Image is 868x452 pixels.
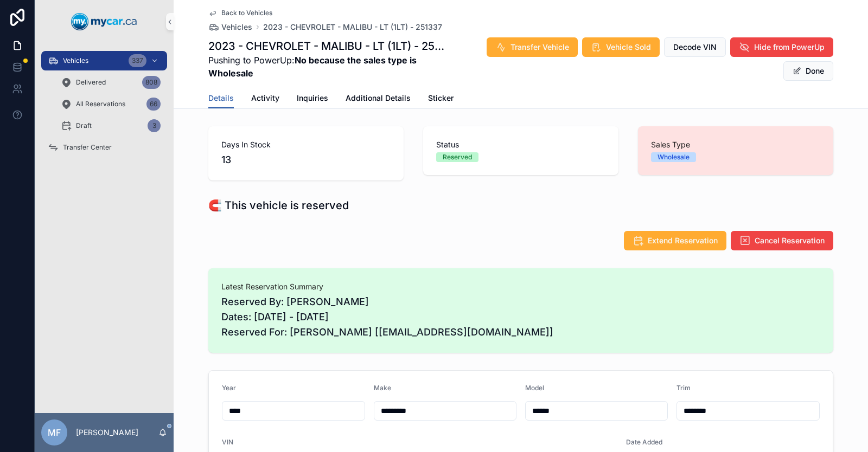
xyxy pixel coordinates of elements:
[251,93,279,104] span: Activity
[251,88,279,110] a: Activity
[428,88,454,110] a: Sticker
[76,121,92,130] span: Draft
[48,426,61,439] span: MF
[263,22,442,33] a: 2023 - CHEVROLET - MALIBU - LT (1LT) - 251337
[208,54,448,80] span: Pushing to PowerUp:
[221,294,820,340] span: Reserved By: [PERSON_NAME] Dates: [DATE] - [DATE] Reserved For: [PERSON_NAME] [[EMAIL_ADDRESS][DO...
[146,98,161,111] div: 66
[71,13,137,30] img: App logo
[54,116,167,135] a: Draft3
[41,138,167,157] a: Transfer Center
[208,88,234,109] a: Details
[148,119,161,132] div: 3
[624,231,726,250] button: Extend Reservation
[730,37,833,57] button: Hide from PowerUp
[443,152,472,162] div: Reserved
[673,42,717,53] span: Decode VIN
[297,93,328,104] span: Inquiries
[346,88,411,110] a: Additional Details
[54,94,167,114] a: All Reservations66
[54,73,167,92] a: Delivered808
[221,22,252,33] span: Vehicles
[582,37,660,57] button: Vehicle Sold
[63,56,88,65] span: Vehicles
[63,143,112,152] span: Transfer Center
[208,22,252,33] a: Vehicles
[41,51,167,70] a: Vehicles337
[648,235,718,246] span: Extend Reservation
[525,384,544,392] span: Model
[208,93,234,104] span: Details
[487,37,578,57] button: Transfer Vehicle
[221,152,391,167] span: 13
[129,54,146,67] div: 337
[76,78,106,87] span: Delivered
[436,139,605,150] span: Status
[221,139,391,150] span: Days In Stock
[658,152,690,162] div: Wholesale
[35,43,174,171] div: scrollable content
[626,438,662,446] span: Date Added
[208,38,448,54] h1: 2023 - CHEVROLET - MALIBU - LT (1LT) - 251337
[221,9,272,17] span: Back to Vehicles
[222,438,233,446] span: VIN
[208,55,417,79] strong: No because the sales type is Wholesale
[651,139,820,150] span: Sales Type
[221,281,820,292] span: Latest Reservation Summary
[783,61,833,81] button: Done
[222,384,236,392] span: Year
[754,42,825,53] span: Hide from PowerUp
[142,76,161,89] div: 808
[346,93,411,104] span: Additional Details
[76,100,125,108] span: All Reservations
[731,231,833,250] button: Cancel Reservation
[208,198,349,213] h1: 🧲 This vehicle is reserved
[208,9,272,17] a: Back to Vehicles
[606,42,651,53] span: Vehicle Sold
[664,37,726,57] button: Decode VIN
[755,235,825,246] span: Cancel Reservation
[510,42,569,53] span: Transfer Vehicle
[76,427,138,438] p: [PERSON_NAME]
[428,93,454,104] span: Sticker
[676,384,691,392] span: Trim
[374,384,391,392] span: Make
[297,88,328,110] a: Inquiries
